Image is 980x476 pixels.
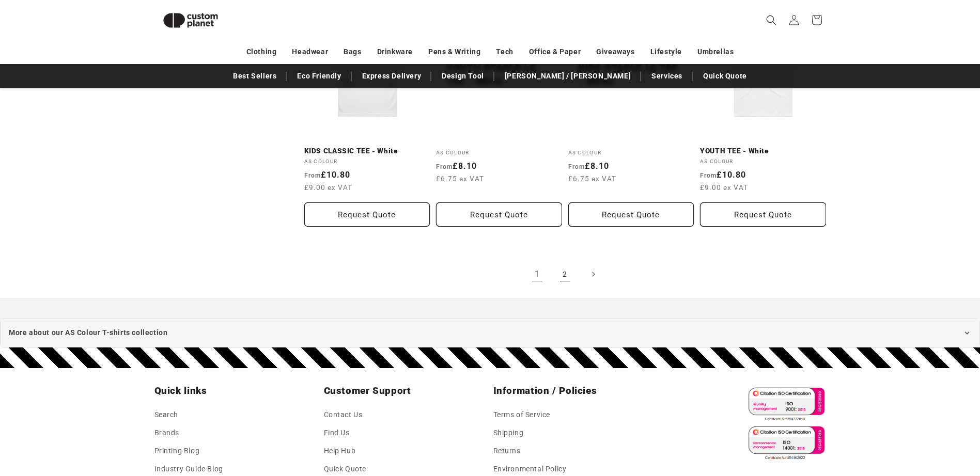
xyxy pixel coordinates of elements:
[646,67,688,85] a: Services
[154,442,200,460] a: Printing Blog
[292,67,346,85] a: Eco Friendly
[529,43,581,61] a: Office & Paper
[698,67,752,85] a: Quick Quote
[493,442,521,460] a: Returns
[650,43,682,61] a: Lifestyle
[568,161,609,171] strong: £8.10
[246,43,277,61] a: Clothing
[436,163,453,170] span: From
[436,202,562,227] button: Request Quote
[154,408,179,424] a: Search
[744,423,826,462] img: ISO 14001 Certified
[324,442,356,460] a: Help Hub
[493,408,551,424] a: Terms of Service
[154,424,180,442] a: Brands
[568,163,585,170] span: From
[554,263,577,285] a: Page 2
[9,326,167,339] span: More about our AS Colour T-shirts collection
[344,43,361,61] a: Bags
[493,385,657,397] h2: Information / Policies
[760,9,783,31] summary: Search
[436,161,477,171] strong: £8.10
[697,43,734,61] a: Umbrellas
[292,43,328,61] a: Headwear
[436,173,484,184] span: £6.75 ex VAT
[700,147,826,156] a: YOUTH TEE - White
[568,173,616,184] span: £6.75 ex VAT
[324,408,363,424] a: Contact Us
[428,43,480,61] a: Pens & Writing
[568,202,694,227] button: Request Quote
[304,263,826,285] nav: Pagination
[493,424,524,442] a: Shipping
[700,202,826,227] button: Request Quote
[807,364,980,476] iframe: Chat Widget
[526,263,549,285] a: Page 1
[436,149,562,156] div: AS Colour
[496,43,513,61] a: Tech
[357,67,427,85] a: Express Delivery
[582,263,604,285] a: Next page
[228,67,282,85] a: Best Sellers
[568,149,694,156] div: AS Colour
[304,147,430,156] a: KIDS CLASSIC TEE - White
[500,67,636,85] a: [PERSON_NAME] / [PERSON_NAME]
[324,424,350,442] a: Find Us
[324,385,487,397] h2: Customer Support
[154,4,227,37] img: Custom Planet
[377,43,413,61] a: Drinkware
[596,43,634,61] a: Giveaways
[304,202,430,227] button: Request Quote
[437,67,489,85] a: Design Tool
[744,385,826,423] img: ISO 9001 Certified
[154,385,318,397] h2: Quick links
